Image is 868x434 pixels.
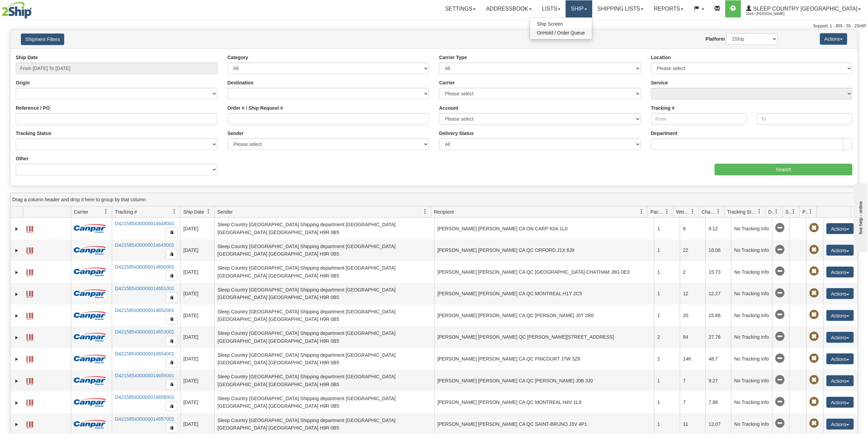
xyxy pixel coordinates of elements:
[680,261,705,283] td: 2
[731,218,772,240] td: No Tracking Info
[537,0,566,17] a: Lists
[434,208,454,215] span: Recipient
[654,240,680,261] td: 1
[651,113,747,125] input: From
[26,396,33,407] a: Label
[680,348,705,370] td: 146
[74,355,106,363] img: 14 - Canpar
[166,293,177,303] button: Copy to clipboard
[439,130,474,137] label: Delivery Status
[74,420,106,429] img: 14 - Canpar
[166,336,177,346] button: Copy to clipboard
[651,79,668,86] label: Service
[166,227,177,238] button: Copy to clipboard
[16,105,50,111] label: Reference / PO
[775,245,785,255] span: No Tracking Info
[649,0,689,17] a: Reports
[805,206,816,217] a: Pickup Status filter column settings
[26,244,33,255] a: Label
[680,240,705,261] td: 22
[214,370,434,392] td: Sleep Country [GEOGRAPHIC_DATA] Shipping department [GEOGRAPHIC_DATA] [GEOGRAPHIC_DATA] [GEOGRAPH...
[651,54,671,61] label: Location
[115,416,174,422] a: D421585430000014657001
[166,423,177,433] button: Copy to clipboard
[166,379,177,390] button: Copy to clipboard
[13,421,20,428] a: Expand
[26,353,33,364] a: Label
[439,54,467,61] label: Carrier Type
[705,392,731,413] td: 7.88
[661,206,673,217] a: Packages filter column settings
[530,28,592,37] a: OnHold / Order Queue
[809,332,819,341] span: Pickup Not Assigned
[13,378,20,384] a: Expand
[26,375,33,386] a: Label
[115,264,174,270] a: D421585430000014650001
[180,218,214,240] td: [DATE]
[180,304,214,326] td: [DATE]
[705,240,731,261] td: 16.06
[788,206,799,217] a: Shipment Issues filter column settings
[705,218,731,240] td: 9.12
[654,261,680,283] td: 1
[16,54,38,61] label: Ship Date
[214,261,434,283] td: Sleep Country [GEOGRAPHIC_DATA] Shipping department [GEOGRAPHIC_DATA] [GEOGRAPHIC_DATA] [GEOGRAPH...
[768,208,774,215] span: Delivery Status
[13,356,20,363] a: Expand
[74,289,106,298] img: 14 - Canpar
[13,334,20,341] a: Expand
[775,310,785,320] span: No Tracking Info
[183,208,204,215] span: Ship Date
[809,245,819,255] span: Pickup Not Assigned
[809,310,819,320] span: Pickup Not Assigned
[166,271,177,281] button: Copy to clipboard
[115,286,174,291] a: D421585430000014651001
[74,376,106,385] img: 14 - Canpar
[775,288,785,298] span: No Tracking Info
[680,304,705,326] td: 20
[705,36,725,42] label: Platform
[2,2,32,19] img: logo2044.jpg
[731,283,772,305] td: No Tracking Info
[115,242,174,248] a: D421585430000014649001
[228,105,283,111] label: Order # / Ship Request #
[757,113,852,125] input: To
[115,208,137,215] span: Tracking #
[168,206,180,217] a: Tracking # filter column settings
[214,348,434,370] td: Sleep Country [GEOGRAPHIC_DATA] Shipping department [GEOGRAPHIC_DATA] [GEOGRAPHIC_DATA] [GEOGRAPH...
[705,370,731,392] td: 9.27
[826,332,854,343] button: Actions
[727,208,757,215] span: Tracking Status
[115,308,174,313] a: D421585430000014652001
[26,331,33,342] a: Label
[654,218,680,240] td: 1
[26,223,33,234] a: Label
[16,130,51,137] label: Tracking Status
[746,11,797,17] span: 2044 / [PERSON_NAME]
[809,375,819,385] span: Pickup Not Assigned
[74,224,106,233] img: 14 - Canpar
[74,268,106,276] img: 14 - Canpar
[115,394,174,400] a: D421585430000014656001
[809,223,819,233] span: Pickup Not Assigned
[775,267,785,276] span: No Tracking Info
[705,326,731,348] td: 27.76
[741,0,866,17] a: Sleep Country [GEOGRAPHIC_DATA] 2044 / [PERSON_NAME]
[214,392,434,413] td: Sleep Country [GEOGRAPHIC_DATA] Shipping department [GEOGRAPHIC_DATA] [GEOGRAPHIC_DATA] [GEOGRAPH...
[180,370,214,392] td: [DATE]
[826,353,854,364] button: Actions
[180,261,214,283] td: [DATE]
[481,0,537,17] a: Addressbook
[13,269,20,276] a: Expand
[636,206,647,217] a: Recipient filter column settings
[434,261,654,283] td: [PERSON_NAME] [PERSON_NAME] CA QC [GEOGRAPHIC_DATA]-CHATHAM J8G 0E3
[713,206,724,217] a: Charge filter column settings
[537,21,563,27] span: Ship Screen
[180,392,214,413] td: [DATE]
[754,206,765,217] a: Tracking Status filter column settings
[419,206,431,217] a: Sender filter column settings
[228,79,254,86] label: Destination
[826,223,854,234] button: Actions
[775,397,785,407] span: No Tracking Info
[434,392,654,413] td: [PERSON_NAME] [PERSON_NAME] CA QC MONTREAL H4V 1L9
